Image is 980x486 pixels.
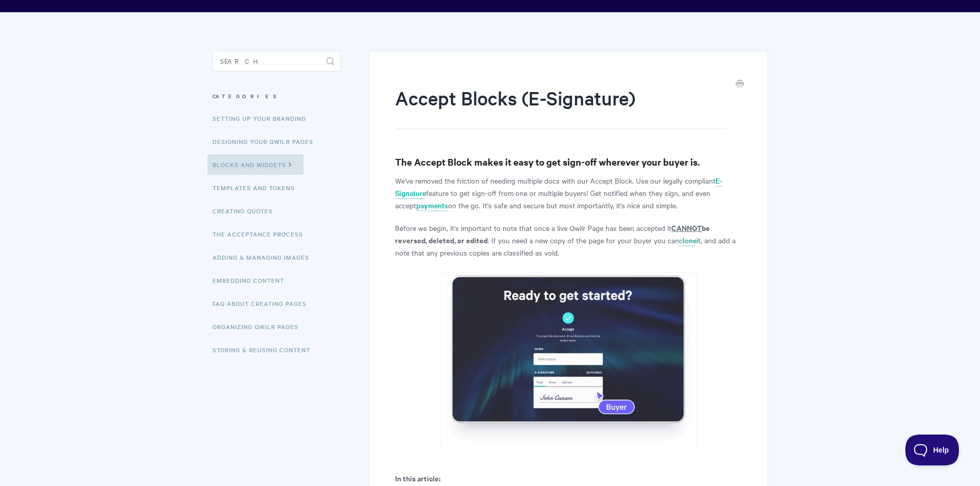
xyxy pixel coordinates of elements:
[395,473,440,483] strong: In this article:
[395,222,741,259] p: Before we begin, it's important to note that once a live Qwilr Page has been accepted it . If you...
[679,235,697,246] a: clone
[212,51,341,71] input: Search
[212,224,311,244] a: The Acceptance Process
[395,174,741,211] p: We've removed the friction of needing multiple docs with our Accept Block. Use our legally compli...
[212,87,341,105] h3: Categories
[395,175,722,199] a: E-Signature
[212,108,314,129] a: Setting up your Branding
[736,79,744,90] a: Print this Article
[212,201,280,221] a: Creating Quotes
[212,293,314,314] a: FAQ About Creating Pages
[212,247,317,267] a: Adding & Managing Images
[212,316,306,337] a: Organizing Qwilr Pages
[212,131,321,152] a: Designing Your Qwilr Pages
[212,177,302,198] a: Templates and Tokens
[440,272,697,448] img: file-vkqjd8S4A2.png
[207,154,304,175] a: Blocks and Widgets
[905,435,959,465] iframe: Toggle Customer Support
[212,270,292,291] a: Embedding Content
[671,222,702,233] u: CANNOT
[212,339,318,360] a: Storing & Reusing Content
[395,155,741,169] h3: The Accept Block makes it easy to get sign-off wherever your buyer is.
[416,200,448,211] a: payments
[395,85,726,129] h1: Accept Blocks (E-Signature)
